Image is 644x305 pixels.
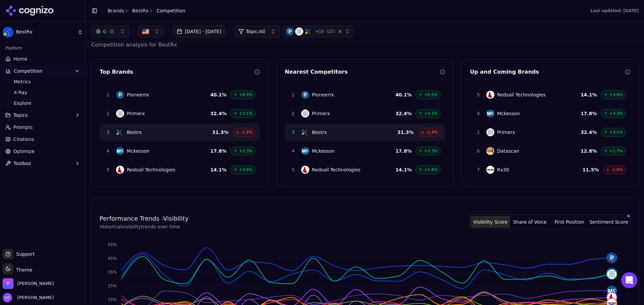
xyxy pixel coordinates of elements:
[239,148,253,154] span: +3.3%
[157,7,185,14] span: Competition
[15,295,54,301] span: [PERSON_NAME]
[3,66,83,76] button: Competition
[424,111,438,116] span: +3.1%
[210,110,227,117] span: 32.4 %
[239,167,253,172] span: +3.8%
[301,166,309,174] img: Redsail Technologies
[116,128,124,136] img: Bestrx
[108,7,185,14] nav: breadcrumb
[3,122,83,133] a: Prompts
[14,100,72,106] span: Explore
[607,268,616,278] img: bestrx
[14,89,72,96] span: X-Ray
[581,110,597,117] span: 17.8 %
[116,147,124,155] img: Mckesson
[609,130,623,135] span: +3.1%
[100,68,255,76] div: Top Brands
[312,129,327,136] span: Bestrx
[590,8,639,13] div: Last updated: [DATE]
[424,148,438,154] span: +3.3%
[301,147,309,155] img: Mckesson
[486,147,494,155] img: Datascan
[210,148,227,154] span: 17.8 %
[3,158,83,169] button: Toolbox
[289,166,297,173] span: 5
[397,129,414,136] span: 31.3 %
[510,216,550,228] button: Share of Voice
[583,166,599,173] span: 11.5 %
[581,91,597,98] span: 14.1 %
[108,242,117,247] tspan: 55%
[17,281,54,287] span: Perrill
[486,91,494,99] img: Redsail Technologies
[127,91,149,98] span: Pioneerrx
[486,166,494,174] img: Rx30
[14,68,43,74] span: Competition
[305,27,313,35] img: Bestrx
[581,148,597,154] span: 12.8 %
[13,56,27,62] span: Home
[13,267,32,273] span: Theme
[326,29,335,34] span: ( 21 )
[486,128,494,136] img: Primerx
[127,166,175,173] span: Redsail Technologies
[246,28,265,35] span: Topic: All
[104,110,112,117] span: 2
[301,91,309,99] img: Pioneerrx
[474,91,482,98] span: 5
[13,124,33,131] span: Prompts
[241,130,253,135] span: -1.4%
[474,166,482,173] span: 7
[286,27,294,35] img: Pioneerrx
[3,278,13,289] img: Perrill
[470,68,625,76] div: Up and Coming Brands
[426,130,438,135] span: -1.4%
[3,43,83,54] div: Platform
[609,148,623,154] span: +2.7%
[3,293,54,302] button: Open user button
[424,167,438,172] span: +3.8%
[609,111,623,116] span: +3.3%
[104,148,112,154] span: 4
[104,129,112,136] span: 3
[3,278,54,289] button: Open organization switcher
[497,129,515,136] span: Primerx
[607,293,616,302] img: redsail technologies
[239,111,253,116] span: +3.1%
[13,112,28,119] span: Topics
[172,25,226,37] button: [DATE] - [DATE]
[142,28,149,35] img: US
[395,91,412,98] span: 40.1 %
[395,166,412,173] span: 14.1 %
[13,251,35,257] span: Support
[474,148,482,154] span: 6
[108,270,117,275] tspan: 35%
[486,109,494,118] img: Mckesson
[11,88,75,97] a: X-Ray
[395,110,412,117] span: 32.4 %
[607,253,616,262] img: pioneerrx
[474,110,482,117] span: 4
[289,91,297,98] span: 1
[11,98,75,108] a: Explore
[3,54,83,64] a: Home
[289,129,297,136] span: 3
[11,77,75,86] a: Metrics
[3,293,12,302] img: Nate Tower
[239,92,253,97] span: +0.5%
[611,167,623,172] span: -2.6%
[3,110,83,121] button: Topics
[13,136,34,143] span: Citations
[497,91,546,98] span: Redsail Technologies
[108,256,117,261] tspan: 45%
[289,148,297,154] span: 4
[285,68,440,76] div: Nearest Competitors
[116,109,124,118] img: Primerx
[132,7,149,14] a: BestRx
[104,91,112,98] span: 1
[312,166,361,173] span: Redsail Technologies
[3,37,41,43] a: Enable Validation
[108,284,117,288] tspan: 25%
[607,270,616,279] img: primerx
[312,91,334,98] span: Pioneerrx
